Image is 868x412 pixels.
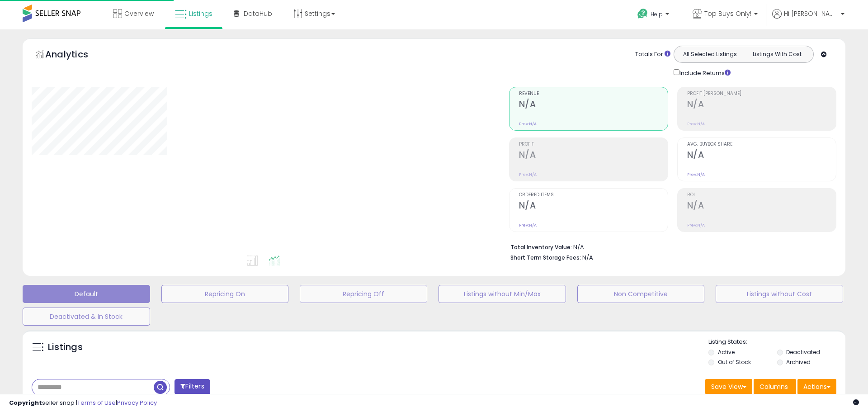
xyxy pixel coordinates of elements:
button: All Selected Listings [676,48,744,60]
span: Listings [189,9,212,18]
span: Profit [519,142,668,147]
h2: N/A [519,200,668,213]
div: Include Returns [667,67,741,78]
button: Default [23,285,150,303]
span: DataHub [244,9,272,18]
small: Prev: N/A [519,121,537,127]
span: Overview [124,9,154,18]
h2: N/A [687,99,836,111]
button: Listings without Cost [716,285,843,303]
span: ROI [687,193,836,198]
button: Deactivated & In Stock [23,308,150,326]
a: Hi [PERSON_NAME] [772,9,844,29]
a: Help [630,1,678,29]
span: N/A [582,253,593,262]
small: Prev: N/A [687,172,705,177]
span: Help [651,10,663,18]
small: Prev: N/A [519,172,537,177]
i: Get Help [637,8,648,19]
button: Listings without Min/Max [439,285,566,303]
span: Avg. Buybox Share [687,142,836,147]
li: N/A [510,241,830,252]
h2: N/A [687,150,836,162]
div: Totals For [635,50,670,59]
button: Repricing On [161,285,289,303]
b: Short Term Storage Fees: [510,254,581,261]
span: Hi [PERSON_NAME] [784,9,838,18]
h5: Analytics [45,48,106,63]
button: Repricing Off [300,285,427,303]
div: seller snap | | [9,399,157,407]
b: Total Inventory Value: [510,243,572,251]
small: Prev: N/A [687,223,705,228]
span: Profit [PERSON_NAME] [687,91,836,96]
strong: Copyright [9,398,42,407]
button: Listings With Cost [743,48,811,60]
span: Top Buys Only! [704,9,751,18]
span: Ordered Items [519,193,668,198]
small: Prev: N/A [519,223,537,228]
h2: N/A [519,150,668,162]
h2: N/A [687,200,836,213]
span: Revenue [519,91,668,96]
button: Non Competitive [577,285,705,303]
h2: N/A [519,99,668,111]
small: Prev: N/A [687,121,705,127]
